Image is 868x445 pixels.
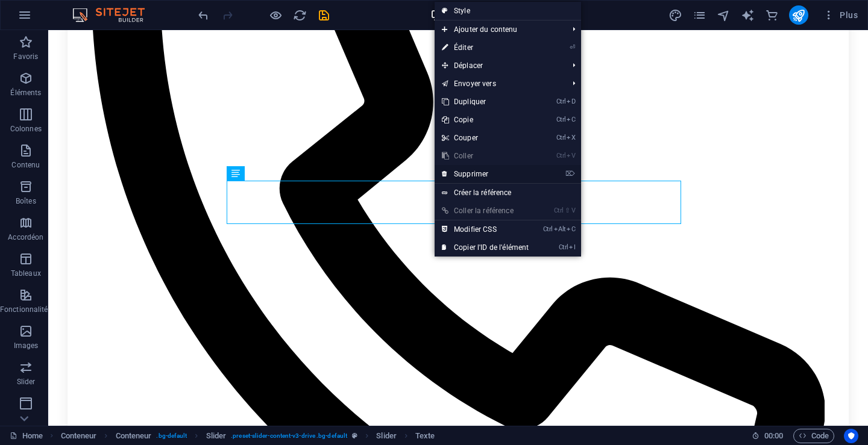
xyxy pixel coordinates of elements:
[415,429,435,443] span: Cliquez pour sélectionner. Double-cliquez pour modifier.
[10,429,43,443] a: Home
[764,429,783,443] span: 00 00
[565,170,575,178] i: ⌦
[435,20,563,39] span: Ajouter du contenu
[773,431,775,440] span: :
[844,429,858,443] button: Usercentrics
[559,243,568,251] i: Ctrl
[823,9,858,21] span: Plus
[565,207,570,214] i: ⇧
[567,98,575,105] i: D
[10,124,42,134] p: Colonnes
[569,243,575,251] i: I
[567,152,575,160] i: V
[752,429,784,443] h6: Durée de la session
[765,8,779,22] button: commerce
[793,429,834,443] button: Code
[11,160,40,170] p: Contenu
[435,93,536,111] a: CtrlDDupliquer
[116,429,152,443] span: Cliquez pour sélectionner. Double-cliquez pour modifier.
[435,129,536,147] a: CtrlXCouper
[556,134,566,142] i: Ctrl
[376,429,397,443] span: Cliquez pour sélectionner. Double-cliquez pour modifier.
[668,8,683,22] button: design
[316,8,331,22] button: save
[717,8,731,22] i: Navigateur
[14,341,39,350] p: Images
[435,2,581,20] a: Style
[567,225,575,233] i: C
[435,75,563,93] a: Envoyer vers
[10,88,41,98] p: Éléments
[11,269,41,278] p: Tableaux
[789,5,808,25] button: publish
[352,432,357,439] i: Cet élément est une présélection personnalisable.
[668,8,682,22] i: Design (Ctrl+Alt+Y)
[556,152,566,160] i: Ctrl
[196,8,210,22] button: undo
[69,8,160,22] img: Editor Logo
[197,8,210,22] i: Annuler : Supprimer les éléments (Ctrl+Z)
[556,116,566,123] i: Ctrl
[818,5,863,25] button: Plus
[231,429,347,443] span: . preset-slider-content-v3-drive .bg-default
[741,8,755,22] button: text_generator
[435,111,536,129] a: CtrlCCopie
[13,52,38,61] p: Favoris
[206,429,227,443] span: Cliquez pour sélectionner. Double-cliquez pour modifier.
[61,429,435,443] nav: breadcrumb
[435,165,536,183] a: ⌦Supprimer
[791,8,805,22] i: Publier
[435,220,536,238] a: CtrlAltCModifier CSS
[554,225,566,233] i: Alt
[435,39,536,57] a: ⏎Éditer
[554,207,564,214] i: Ctrl
[799,429,829,443] span: Code
[61,429,97,443] span: Cliquez pour sélectionner. Double-cliquez pour modifier.
[16,196,36,206] p: Boîtes
[435,147,536,165] a: CtrlVColler
[435,184,581,202] a: Créer la référence
[717,8,731,22] button: navigator
[693,8,707,22] button: pages
[17,377,36,387] p: Slider
[765,8,779,22] i: E-commerce
[156,429,187,443] span: . bg-default
[8,232,43,242] p: Accordéon
[435,238,536,257] a: CtrlICopier l'ID de l'élément
[435,57,563,75] span: Déplacer
[571,207,575,214] i: V
[435,202,536,220] a: Ctrl⇧VColler la référence
[567,134,575,142] i: X
[317,8,331,22] i: Enregistrer (Ctrl+S)
[292,8,307,22] button: reload
[570,43,575,51] i: ⏎
[556,98,566,105] i: Ctrl
[567,116,575,123] i: C
[293,8,307,22] i: Actualiser la page
[543,225,553,233] i: Ctrl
